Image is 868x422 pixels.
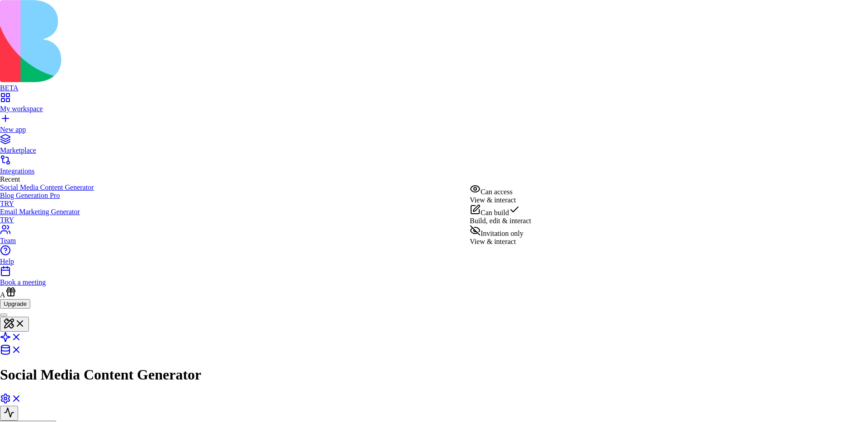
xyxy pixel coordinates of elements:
span: View & interact [470,238,516,245]
div: Can build [470,183,531,246]
span: Can access [481,188,513,196]
span: Build, edit & interact [470,217,531,225]
span: Can build [481,209,509,216]
span: View & interact [470,196,516,204]
span: Invitation only [481,230,524,237]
